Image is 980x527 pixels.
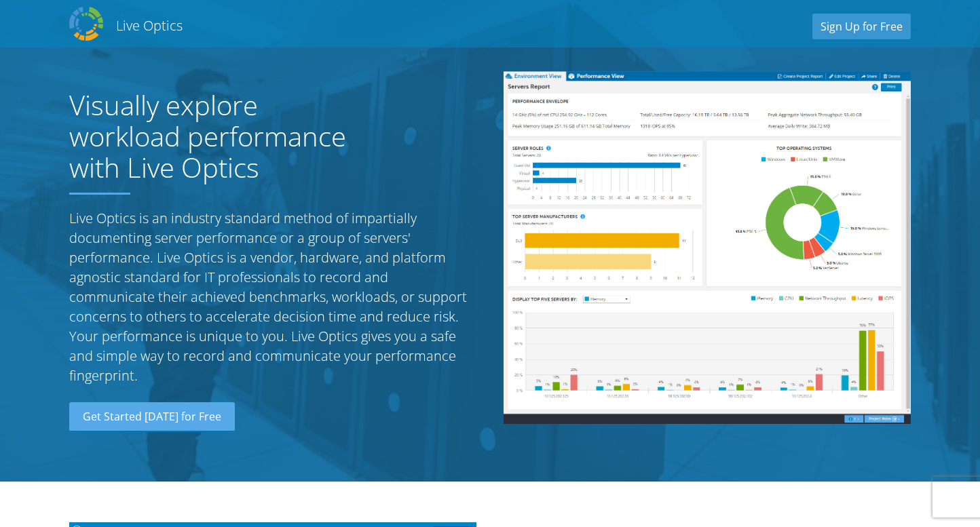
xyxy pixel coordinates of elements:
[812,14,911,39] a: Sign Up for Free
[69,7,103,41] img: Dell Dpack
[69,90,375,183] h1: Visually explore workload performance with Live Optics
[504,71,911,424] img: Server Report
[116,16,183,35] h2: Live Optics
[69,402,235,432] a: Get Started [DATE] for Free
[69,208,476,385] p: Live Optics is an industry standard method of impartially documenting server performance or a gro...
